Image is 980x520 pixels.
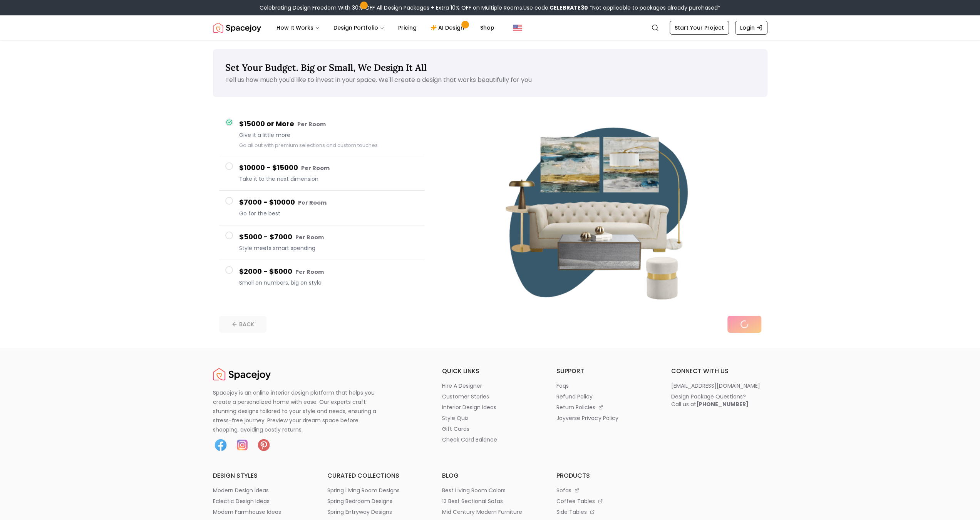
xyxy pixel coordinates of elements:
[442,487,506,494] p: best living room colors
[225,75,755,85] p: Tell us how much you'd like to invest in your space. We'll create a design that works beautifully...
[442,436,497,443] p: check card balance
[442,382,482,390] p: hire a designer
[523,4,588,12] span: Use code:
[213,388,385,434] p: Spacejoy is an online interior design platform that helps you create a personalized home with eas...
[556,487,571,494] p: sofas
[442,382,538,390] a: hire a designer
[442,425,469,433] p: gift cards
[424,20,472,35] a: AI Design
[735,21,767,35] a: Login
[556,508,653,516] a: side tables
[297,120,326,128] small: Per Room
[270,20,501,35] nav: Main
[239,279,419,287] span: Small on numbers, big on style
[671,393,749,408] div: Design Package Questions? Call us at
[549,4,588,12] b: CELEBRATE30
[213,437,228,453] img: Facebook icon
[671,382,760,390] p: [EMAIL_ADDRESS][DOMAIN_NAME]
[270,20,326,35] button: How It Works
[295,233,324,241] small: Per Room
[239,131,419,139] span: Give it a little more
[213,487,269,494] p: modern design ideas
[556,414,653,422] a: joyverse privacy policy
[298,199,327,207] small: Per Room
[239,232,419,243] h4: $5000 - $7000
[219,156,425,191] button: $10000 - $15000 Per RoomTake it to the next dimension
[239,175,419,183] span: Take it to the next dimension
[213,20,261,35] img: Spacejoy Logo
[213,471,309,480] h6: design styles
[213,367,271,382] img: Spacejoy Logo
[556,382,653,390] a: faqs
[442,414,538,422] a: style quiz
[442,471,538,480] h6: blog
[239,266,419,277] h4: $2000 - $5000
[239,162,419,173] h4: $10000 - $15000
[301,164,330,172] small: Per Room
[327,487,424,494] a: spring living room designs
[556,367,653,376] h6: support
[219,191,425,225] button: $7000 - $10000 Per RoomGo for the best
[213,497,270,505] p: eclectic design ideas
[442,393,489,400] p: customer stories
[556,393,593,400] p: refund policy
[442,403,496,411] p: interior design ideas
[327,497,392,505] p: spring bedroom designs
[556,393,653,400] a: refund policy
[556,403,595,411] p: return policies
[219,260,425,294] button: $2000 - $5000 Per RoomSmall on numbers, big on style
[442,436,538,443] a: check card balance
[213,367,271,382] a: Spacejoy
[442,497,538,505] a: 13 best sectional sofas
[327,508,424,516] a: spring entryway designs
[225,62,427,73] span: Set Your Budget. Big or Small, We Design It All
[239,210,419,217] span: Go for the best
[239,244,419,252] span: Style meets smart spending
[670,21,729,35] a: Start Your Project
[213,487,309,494] a: modern design ideas
[239,118,419,130] h4: $15000 or More
[671,382,767,390] a: [EMAIL_ADDRESS][DOMAIN_NAME]
[442,487,538,494] a: best living room colors
[327,471,424,480] h6: curated collections
[671,393,767,408] a: Design Package Questions?Call us at[PHONE_NUMBER]
[442,508,538,516] a: mid century modern furniture
[213,20,261,35] a: Spacejoy
[513,23,522,32] img: United States
[239,197,419,208] h4: $7000 - $10000
[239,142,378,148] small: Go all out with premium selections and custom touches
[442,367,538,376] h6: quick links
[327,20,390,35] button: Design Portfolio
[327,508,392,516] p: spring entryway designs
[442,414,469,422] p: style quiz
[219,112,425,156] button: $15000 or More Per RoomGive it a little moreGo all out with premium selections and custom touches
[442,497,503,505] p: 13 best sectional sofas
[671,367,767,376] h6: connect with us
[260,4,720,12] div: Celebrating Design Freedom With 30% OFF All Design Packages + Extra 10% OFF on Multiple Rooms.
[556,487,653,494] a: sofas
[235,437,250,453] img: Instagram icon
[556,382,569,390] p: faqs
[392,20,423,35] a: Pricing
[213,497,309,505] a: eclectic design ideas
[556,403,653,411] a: return policies
[696,400,749,408] b: [PHONE_NUMBER]
[474,20,501,35] a: Shop
[556,414,618,422] p: joyverse privacy policy
[213,508,281,516] p: modern farmhouse ideas
[327,487,400,494] p: spring living room designs
[442,425,538,433] a: gift cards
[219,225,425,260] button: $5000 - $7000 Per RoomStyle meets smart spending
[256,437,271,453] img: Pinterest icon
[327,497,424,505] a: spring bedroom designs
[295,268,324,276] small: Per Room
[556,497,653,505] a: coffee tables
[442,393,538,400] a: customer stories
[442,508,522,516] p: mid century modern furniture
[213,15,767,40] nav: Global
[588,4,720,12] span: *Not applicable to packages already purchased*
[213,508,309,516] a: modern farmhouse ideas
